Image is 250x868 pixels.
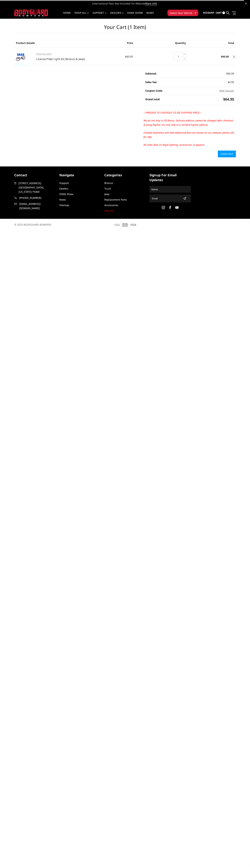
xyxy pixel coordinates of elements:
a: shop all [75,12,89,19]
a: SEMA Show [127,12,143,19]
a: News [59,198,66,201]
span: Cart [216,11,222,14]
h5: contact [14,173,56,178]
a: More Info [145,2,157,5]
a: Replacement Parts [104,198,127,201]
a: Accessories [104,203,118,207]
span: $64.95 [223,97,234,102]
a: Cart 1 [216,8,225,18]
span: Account [203,11,214,14]
input: Name [150,186,190,192]
h5: Navigate [59,173,101,178]
span: $4.95 [228,80,234,84]
span: $60.00 [125,55,133,58]
a: Check out [218,151,236,157]
h5: signup for email updates [149,173,191,182]
th: Product Details [14,38,125,48]
a: Dealers [110,12,124,19]
strong: Coupon Code: [145,89,163,92]
a: View All [104,209,114,212]
a: Jeep [104,192,110,196]
p: BODYGUARD [36,52,121,56]
a: [EMAIL_ADDRESS][DOMAIN_NAME] [14,202,56,210]
strong: Subtotal: [145,72,157,75]
button: Add Coupon [219,89,234,93]
h5: Categories [104,173,146,178]
span: [EMAIL_ADDRESS][DOMAIN_NAME] [19,202,56,210]
th: Quantity [162,38,199,48]
span: © 2025 BODYGUARD BUMPERS [14,223,51,226]
span: $60.00 [226,72,234,75]
a: Bronco [104,181,113,185]
strong: Grand total: [145,98,160,101]
p: Canada shipments will add additional fees not shown on our website; please call for info. [143,131,236,139]
span: [STREET_ADDRESS] [GEOGRAPHIC_DATA], [US_STATE] 75460 [19,181,55,194]
img: BODYGUARD BUMPERS [14,9,48,16]
a: Sitemap [59,203,69,207]
a: News [146,12,154,19]
a: [PHONE_NUMBER] [14,196,56,200]
a: Support [59,181,69,185]
a: Truck [104,187,111,190]
p: ---PROCEED TO CHECKOUT TO SEE SHIPPING PRICE--- [143,111,236,115]
a: SEMA Show [59,192,73,196]
th: Total [199,38,236,48]
span: [PHONE_NUMBER] [19,196,56,200]
a: Dealers [59,187,68,190]
a: Account [203,8,214,18]
p: All sales final on Rigid lighting, accessories, & apparel. [143,143,236,147]
span: 1 [222,11,225,14]
span: Select Your Vehicle [170,11,192,15]
p: We do not ship to PO Boxes. Delivery address cannot be changed after checkout. If using PayPal, w... [143,118,236,127]
a: Home [63,12,71,19]
strong: $60.00 [221,55,229,58]
button: Select Your Vehicle [167,10,198,16]
a: Support [93,12,107,19]
h1: Your Cart (1 item) [14,24,236,33]
a: License Plate Light Kit (Bronco & Jeep) [36,57,85,61]
span: ▾ [195,11,196,15]
strong: Sales Tax: [145,80,157,84]
input: Email [150,196,182,201]
img: License Plate Light Kit (Bronco & Jeep) [14,48,28,66]
th: Price [125,38,162,48]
